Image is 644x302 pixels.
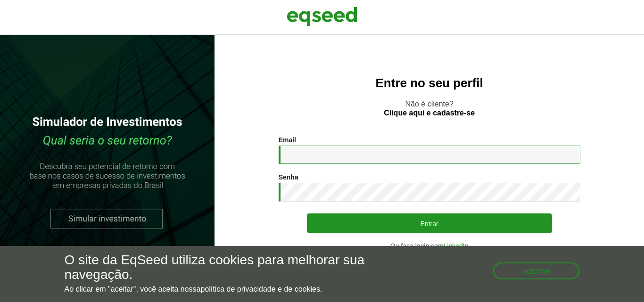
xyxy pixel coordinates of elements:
[384,109,475,117] a: Clique aqui e cadastre-se
[493,262,580,279] button: Aceitar
[65,253,374,282] h5: O site da EqSeed utiliza cookies para melhorar sua navegação.
[279,243,580,249] div: Ou faça login com
[233,99,625,117] p: Não é cliente?
[200,286,320,293] a: política de privacidade e de cookies
[233,76,625,90] h2: Entre no seu perfil
[65,285,374,294] p: Ao clicar em "aceitar", você aceita nossa .
[444,243,469,249] a: LinkedIn
[279,174,298,180] label: Senha
[307,213,552,233] button: Entrar
[287,5,357,28] img: EqSeed Logo
[279,137,296,143] label: Email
